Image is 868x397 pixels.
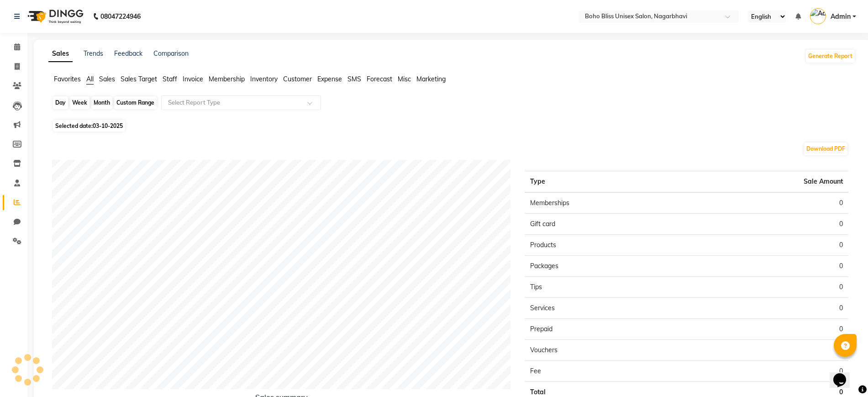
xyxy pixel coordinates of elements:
[398,75,411,83] span: Misc
[686,298,848,319] td: 0
[121,75,157,83] span: Sales Target
[54,75,81,83] span: Favorites
[525,235,687,256] td: Products
[831,12,851,21] span: Admin
[686,277,848,298] td: 0
[93,122,123,129] span: 03-10-2025
[525,298,687,319] td: Services
[686,340,848,361] td: 0
[70,96,89,109] div: Week
[53,120,125,132] span: Selected date:
[250,75,278,83] span: Inventory
[209,75,245,83] span: Membership
[810,8,826,24] img: Admin
[686,235,848,256] td: 0
[86,75,94,83] span: All
[525,192,687,214] td: Memberships
[114,96,157,109] div: Custom Range
[317,75,342,83] span: Expense
[48,46,73,62] a: Sales
[163,75,177,83] span: Staff
[525,277,687,298] td: Tips
[347,75,361,83] span: SMS
[84,49,103,58] a: Trends
[525,256,687,277] td: Packages
[91,96,112,109] div: Month
[686,256,848,277] td: 0
[686,171,848,193] th: Sale Amount
[525,171,687,193] th: Type
[686,214,848,235] td: 0
[23,4,86,29] img: logo
[100,4,141,29] b: 08047224946
[283,75,312,83] span: Customer
[367,75,392,83] span: Forecast
[416,75,446,83] span: Marketing
[525,319,687,340] td: Prepaid
[830,360,859,388] iframe: chat widget
[525,214,687,235] td: Gift card
[804,143,847,155] button: Download PDF
[525,340,687,361] td: Vouchers
[806,50,855,63] button: Generate Report
[686,361,848,382] td: 0
[114,49,142,58] a: Feedback
[153,49,189,58] a: Comparison
[99,75,115,83] span: Sales
[183,75,203,83] span: Invoice
[525,361,687,382] td: Fee
[686,192,848,214] td: 0
[53,96,68,109] div: Day
[686,319,848,340] td: 0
